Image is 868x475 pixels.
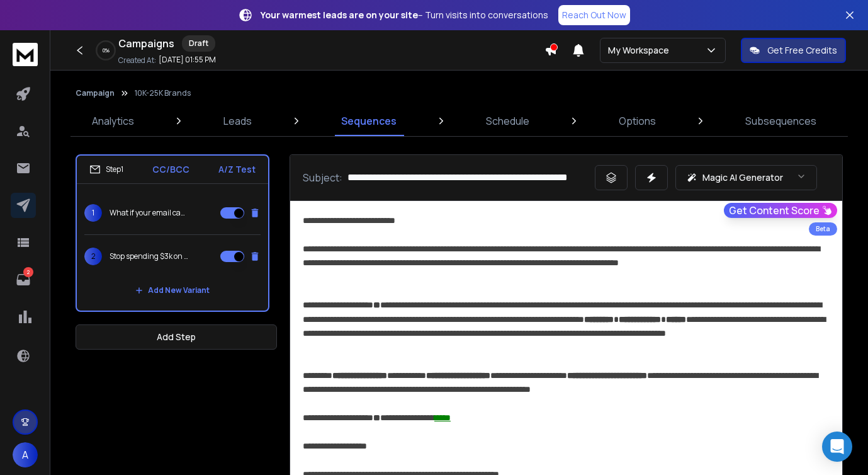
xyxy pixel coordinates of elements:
[76,154,269,312] li: Step1CC/BCCA/Z Test1What if your email campaigns launched in days, not weeks??2Stop spending $3k ...
[182,35,215,52] div: Draft
[159,55,216,65] p: [DATE] 01:55 PM
[110,208,190,218] p: What if your email campaigns launched in days, not weeks??
[562,9,626,21] p: Reach Out Now
[608,44,674,57] p: My Workspace
[13,442,38,467] button: A
[84,106,142,136] a: Analytics
[23,267,33,277] p: 2
[76,88,115,98] button: Campaign
[675,165,817,190] button: Magic AI Generator
[216,106,259,136] a: Leads
[738,106,824,136] a: Subsequences
[135,88,191,98] p: 10K-25K Brands
[724,203,837,218] button: Get Content Score
[619,113,656,129] p: Options
[110,251,190,261] p: Stop spending $3k on email marketing.
[223,113,252,129] p: Leads
[261,9,548,21] p: – Turn visits into conversations
[261,9,418,21] strong: Your warmest leads are on your site
[741,38,846,63] button: Get Free Credits
[125,278,220,303] button: Add New Variant
[118,55,156,66] p: Created At:
[702,171,783,184] p: Magic AI Generator
[152,163,189,176] p: CC/BCC
[11,267,36,292] a: 2
[809,222,837,236] div: Beta
[92,113,134,129] p: Analytics
[334,106,404,136] a: Sequences
[103,47,110,54] p: 0 %
[89,164,123,175] div: Step 1
[745,113,816,129] p: Subsequences
[118,36,174,51] h1: Campaigns
[84,248,102,265] span: 2
[486,113,529,129] p: Schedule
[76,324,277,350] button: Add Step
[767,44,837,57] p: Get Free Credits
[478,106,537,136] a: Schedule
[303,170,342,185] p: Subject:
[558,5,630,25] a: Reach Out Now
[218,163,256,176] p: A/Z Test
[341,113,397,129] p: Sequences
[13,43,38,66] img: logo
[822,432,852,462] div: Open Intercom Messenger
[611,106,663,136] a: Options
[84,204,102,222] span: 1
